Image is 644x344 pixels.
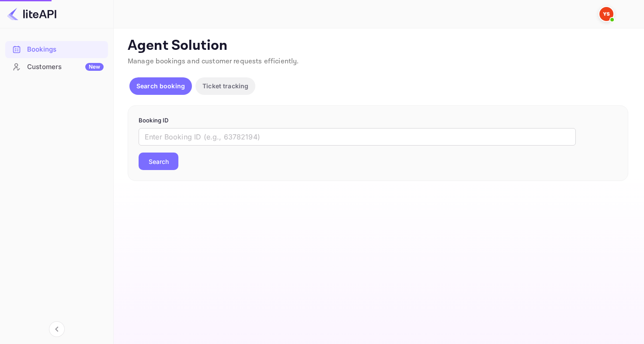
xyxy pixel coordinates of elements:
p: Booking ID [139,116,617,125]
button: Collapse navigation [49,321,65,337]
button: Search [139,153,178,170]
span: Manage bookings and customer requests efficiently. [128,57,299,66]
div: Bookings [5,41,108,58]
a: Bookings [5,41,108,57]
input: Enter Booking ID (e.g., 63782194) [139,128,576,146]
p: Search booking [136,81,185,90]
div: Bookings [27,45,104,55]
img: LiteAPI logo [7,7,56,21]
a: CustomersNew [5,59,108,75]
p: Agent Solution [128,37,628,55]
div: CustomersNew [5,59,108,76]
div: New [85,63,104,71]
div: Customers [27,62,104,72]
p: Ticket tracking [202,81,248,90]
img: Yandex Support [599,7,613,21]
